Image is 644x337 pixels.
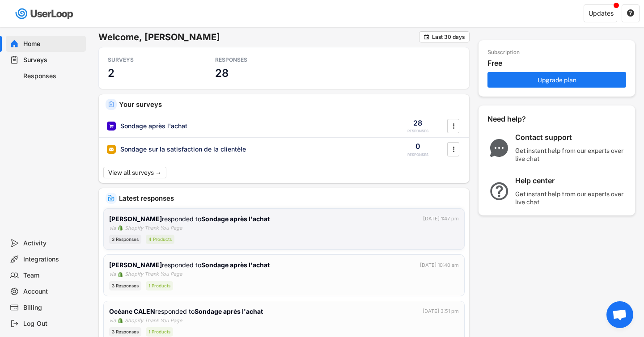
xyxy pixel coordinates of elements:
div: responded to [109,307,265,316]
div: Need help? [487,114,550,124]
div: RESPONSES [407,152,428,157]
strong: Océane CALEN [109,308,155,315]
div: Integrations [23,255,82,264]
text:  [424,34,429,40]
strong: [PERSON_NAME] [109,261,162,269]
button:  [627,9,635,17]
div: Account [23,287,82,296]
div: Your surveys [119,101,462,108]
div: via [109,270,116,278]
div: Help center [515,176,627,185]
img: 1156660_ecommerce_logo_shopify_icon%20%281%29.png [118,225,123,231]
div: 0 [415,141,420,151]
h3: 28 [215,66,229,80]
button:  [423,34,430,40]
div: 1 Products [146,281,173,291]
div: 3 Responses [109,327,141,337]
div: Log Out [23,320,82,328]
div: Get instant help from our experts over live chat [515,147,627,163]
div: Responses [23,72,82,80]
div: 3 Responses [109,235,141,244]
div: 1 Products [146,327,173,337]
div: Ouvrir le chat [606,301,633,328]
div: Home [23,40,82,48]
div: Subscription [487,49,520,56]
div: Shopify Thank You Page [125,270,182,278]
div: Surveys [23,56,82,64]
button:  [449,119,458,133]
div: responded to [109,260,271,270]
div: Sondage sur la satisfaction de la clientèle [120,145,246,154]
img: QuestionMarkInverseMajor.svg [487,182,511,200]
img: 1156660_ecommerce_logo_shopify_icon%20%281%29.png [118,318,123,323]
img: IncomingMajor.svg [108,195,114,202]
text:  [453,144,454,154]
img: userloop-logo-01.svg [13,4,76,23]
button: Upgrade plan [487,72,626,88]
div: Sondage après l'achat [120,122,187,131]
div: Shopify Thank You Page [125,317,182,324]
div: 4 Products [146,235,174,244]
div: 28 [413,118,422,128]
div: Shopify Thank You Page [125,224,182,232]
text:  [627,9,634,17]
h6: Welcome, [PERSON_NAME] [98,31,419,43]
div: SURVEYS [108,56,188,63]
div: via [109,317,116,324]
div: Last 30 days [432,34,465,40]
div: [DATE] 3:51 pm [423,308,459,315]
div: responded to [109,214,271,223]
div: Billing [23,303,82,312]
div: Activity [23,239,82,248]
h3: 2 [108,66,114,80]
img: 1156660_ecommerce_logo_shopify_icon%20%281%29.png [118,272,123,277]
div: Get instant help from our experts over live chat [515,190,627,206]
div: 3 Responses [109,281,141,291]
div: [DATE] 10:40 am [420,261,459,269]
div: Team [23,271,82,280]
div: [DATE] 1:47 pm [423,215,459,223]
strong: [PERSON_NAME] [109,215,162,223]
div: via [109,224,116,232]
strong: Sondage après l'achat [195,308,263,315]
text:  [453,121,454,131]
div: RESPONSES [215,56,296,63]
div: Updates [589,10,614,17]
div: Contact support [515,133,627,142]
img: ChatMajor.svg [487,139,511,157]
button:  [449,143,458,156]
strong: Sondage après l'achat [201,215,270,223]
div: Latest responses [119,195,462,202]
button: View all surveys → [103,167,166,178]
div: Free [487,59,631,68]
div: RESPONSES [407,129,428,134]
strong: Sondage après l'achat [201,261,270,269]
